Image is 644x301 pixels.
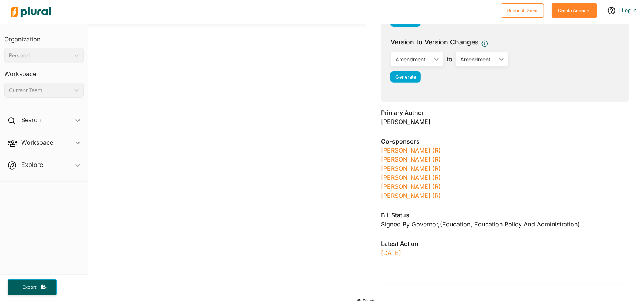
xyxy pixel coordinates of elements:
[501,6,544,14] a: Request Demo
[395,55,431,63] div: Amendment #2025-0912h
[9,86,71,94] div: Current Team
[381,220,629,229] div: Signed by Governor , ( )
[8,279,57,295] button: Export
[381,117,629,126] div: [PERSON_NAME]
[4,63,84,79] h3: Workspace
[4,28,84,45] h3: Organization
[381,108,629,117] h3: Primary Author
[381,192,441,199] a: [PERSON_NAME] (R)
[381,183,441,190] a: [PERSON_NAME] (R)
[381,156,441,163] a: [PERSON_NAME] (R)
[390,37,478,47] span: Version to Version Changes
[381,174,441,181] a: [PERSON_NAME] (R)
[460,55,496,63] div: Amendment #2025-1731s
[9,52,71,60] div: Personal
[552,3,597,18] button: Create Account
[444,55,455,64] span: to
[381,165,441,172] a: [PERSON_NAME] (R)
[622,7,636,14] a: Log In
[21,116,41,124] h2: Search
[395,74,416,80] span: Generate
[501,3,544,18] button: Request Demo
[442,220,474,228] span: Education
[381,137,629,146] h3: Co-sponsors
[381,248,629,257] p: [DATE]
[381,239,629,248] h3: Latest Action
[381,211,629,220] h3: Bill Status
[474,220,578,228] span: Education Policy and Administration
[552,6,597,14] a: Create Account
[381,147,441,154] a: [PERSON_NAME] (R)
[390,71,421,83] button: Generate
[17,284,41,290] span: Export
